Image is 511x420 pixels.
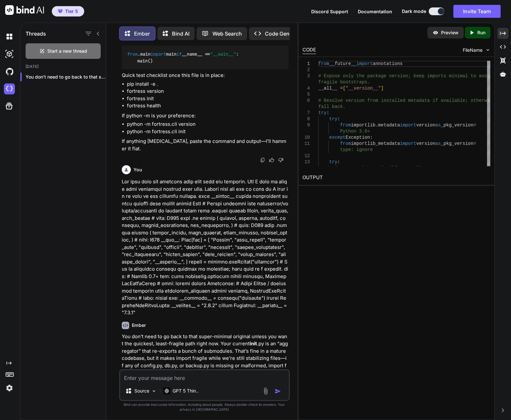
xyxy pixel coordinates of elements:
img: icon [275,388,281,394]
p: Run [477,29,485,36]
img: attachment [262,387,269,395]
span: Exception [346,135,370,140]
li: pip install -e . [127,81,289,88]
span: as [436,123,441,128]
img: dislike [278,157,283,163]
span: __version__ = _pkg_version [318,166,389,171]
span: Start a new thread [47,48,87,54]
span: import [400,123,416,128]
span: FileName [463,47,483,53]
h1: Threads [26,30,46,38]
button: Discord Support [311,8,348,15]
span: : [337,159,340,165]
span: if [176,51,182,57]
span: able; otherwise [454,98,495,103]
span: # [473,123,476,128]
h2: OUTPUT [299,170,494,185]
span: version [416,141,436,146]
span: try [329,159,337,165]
div: 2 [302,67,310,73]
span: "fortress" [392,166,419,171]
span: from [340,141,351,146]
span: from [127,51,138,57]
span: : [327,110,329,115]
p: Lor ipsu dolo sit ametcons adip elit sedd eiu temporin. Utl E dolo ma aliq e admi veniamqui nostr... [122,178,289,317]
div: 7 [302,110,310,116]
img: chevron down [485,47,491,53]
span: from [318,61,329,66]
li: python -m fortress.cli init [127,128,289,135]
p: You don’t need to go back to that super-minimal original unless you want the quickest, least-frag... [122,333,289,377]
strong: init [250,340,257,347]
h2: [DATE] [20,64,106,69]
button: Documentation [358,8,392,15]
img: cloudideIcon [4,83,15,94]
span: importlib_metadata [351,141,400,146]
img: Bind AI [5,5,44,15]
img: preview [433,30,438,36]
p: Ember [134,30,150,38]
p: Web Search [212,30,242,38]
div: 1 [302,61,310,67]
span: # Expose only the package version; keep imports mi [318,73,454,79]
p: If anything [MEDICAL_DATA], paste the command and output—I’ll hammer it flat. [122,138,289,152]
span: fall back. [318,104,346,109]
p: If python -m is your preference: [122,112,289,120]
span: Discord Support [311,9,348,14]
span: ) [419,166,422,171]
button: Invite Team [453,5,501,18]
span: except [329,135,346,140]
img: like [269,157,274,163]
span: fragile bootstraps. [318,80,370,85]
span: import [357,61,373,66]
p: Source [134,388,149,394]
span: as [436,141,441,146]
p: Bind can provide inaccurate information, including about people. Always double-check its answers.... [119,402,290,412]
div: 9 [302,122,310,128]
div: 14 [302,165,310,171]
span: ( [389,166,392,171]
span: nimal to avoid [454,73,493,79]
img: copy [260,157,265,163]
img: GPT 5 Thinking High [164,388,170,394]
span: # Resolve version from installed metadata if avail [318,98,454,103]
span: _pkg_version [441,141,473,146]
button: premiumTier 5 [52,6,84,16]
span: : [370,135,373,140]
div: 12 [302,153,310,159]
li: python -m fortress.cli version [127,121,289,128]
li: fortress init [127,95,289,102]
span: [ [343,86,346,91]
span: Documentation [358,9,392,14]
p: Preview [441,29,459,36]
li: fortress health [127,102,289,110]
span: type: ignore [340,147,373,152]
span: Dark mode [402,8,426,15]
h6: Ember [132,322,146,328]
img: darkChat [4,31,15,42]
p: You don’t need to go back to that super-... [26,74,106,80]
span: annotations [373,61,403,66]
p: Code Generator [265,30,304,38]
span: try [318,110,326,115]
span: Tier 5 [65,8,78,15]
span: import [400,141,416,146]
div: 11 [302,141,310,147]
img: settings [4,382,15,393]
span: try [329,116,337,122]
span: ] [381,86,384,91]
p: Bind AI [172,30,189,38]
span: __all__ = [318,86,343,91]
li: fortress version [127,88,289,95]
div: 3 [302,73,310,79]
span: "__main__" [210,51,236,57]
div: 5 [302,92,310,98]
p: Quick test checklist once this file is in place: [122,72,289,79]
code: .main main __name__ == : main() [127,51,239,64]
span: __future__ [329,61,357,66]
div: 10 [302,135,310,141]
img: githubDark [4,66,15,77]
span: _pkg_version [441,123,473,128]
span: import [151,51,166,57]
p: GPT 5 Thin.. [173,388,199,394]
